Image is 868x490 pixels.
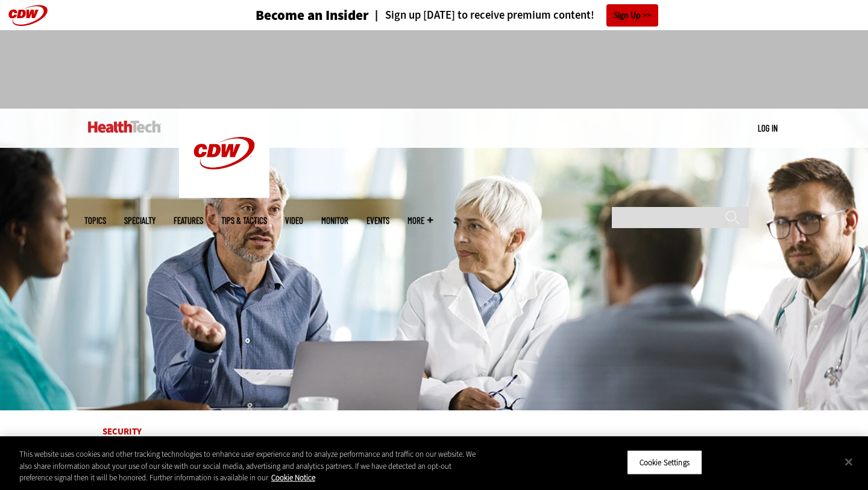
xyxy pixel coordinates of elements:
[285,216,303,225] a: Video
[407,216,433,225] span: More
[369,10,594,21] a: Sign up [DATE] to receive premium content!
[88,121,161,133] img: Home
[221,216,267,225] a: Tips & Tactics
[210,8,369,22] a: Become an Insider
[606,4,658,27] a: Sign Up
[124,216,156,225] span: Specialty
[271,472,315,483] a: More information about your privacy
[627,450,702,475] button: Cookie Settings
[758,122,778,133] a: Log in
[215,42,653,97] iframe: advertisement
[174,216,203,225] a: Features
[256,8,369,22] h3: Become an Insider
[179,188,269,201] a: CDW
[321,216,348,225] a: MonITor
[758,122,778,135] div: User menu
[19,448,477,484] div: This website uses cookies and other tracking technologies to enhance user experience and to analy...
[835,448,862,475] button: Close
[366,216,389,225] a: Events
[102,425,142,437] a: Security
[179,109,269,198] img: Home
[84,216,106,225] span: Topics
